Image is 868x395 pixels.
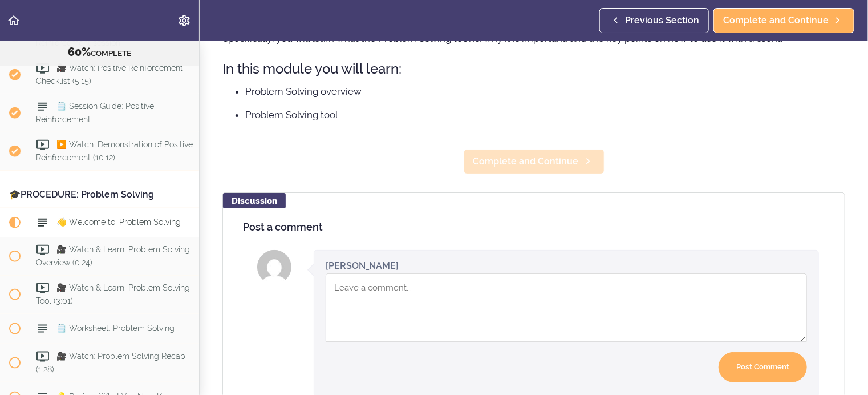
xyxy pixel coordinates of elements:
[56,218,181,227] span: 👋 Welcome to: Problem Solving
[68,45,91,59] span: 60%
[14,45,185,60] div: COMPLETE
[326,259,399,272] div: [PERSON_NAME]
[223,193,286,208] div: Discussion
[713,8,854,33] a: Complete and Continue
[464,149,605,174] a: Complete and Continue
[245,107,845,122] li: Problem Solving tool
[36,352,185,374] span: 🎥 Watch: Problem Solving Recap (1:28)
[7,14,21,27] svg: Back to course curriculum
[243,221,825,233] h4: Post a comment
[326,273,807,342] textarea: Comment box
[257,250,291,284] img: Laurie Santiago-Hoooper
[36,245,190,268] span: 🎥 Watch & Learn: Problem Solving Overview (0:24)
[723,14,829,27] span: Complete and Continue
[599,8,709,33] a: Previous Section
[222,59,845,78] h3: In this module you will learn:
[36,102,154,124] span: 🗒️ Session Guide: Positive Reinforcement
[245,84,845,99] li: Problem Solving overview
[177,14,191,27] svg: Settings Menu
[36,64,183,86] span: 🎥 Watch: Positive Reinforcement Checklist (5:15)
[36,140,193,163] span: ▶️ Watch: Demonstration of Positive Reinforcement (10:12)
[56,324,175,333] span: 🗒️ Worksheet: Problem Solving
[625,14,699,27] span: Previous Section
[473,155,579,168] span: Complete and Continue
[36,283,190,305] span: 🎥 Watch & Learn: Problem Solving Tool (3:01)
[719,352,807,382] input: Post Comment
